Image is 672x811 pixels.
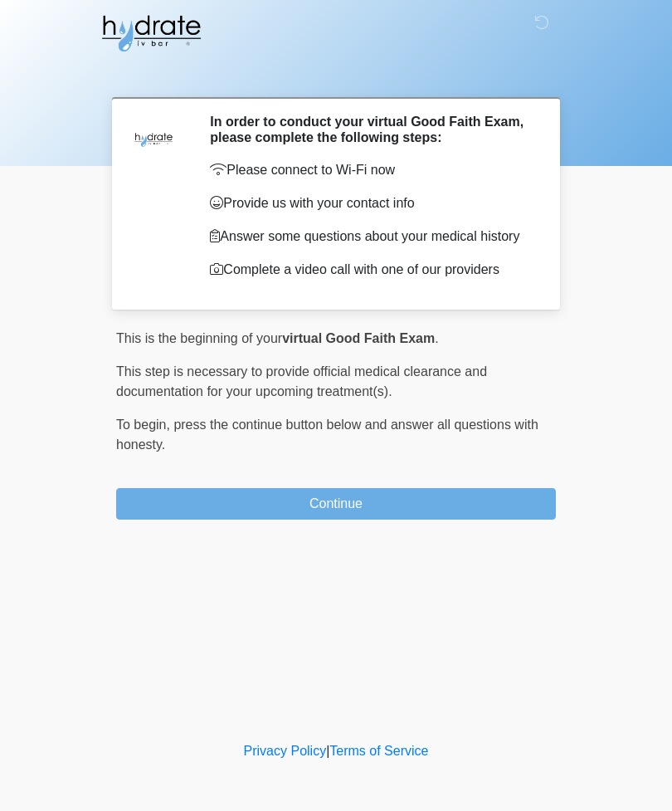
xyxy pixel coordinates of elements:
span: This is the beginning of your [116,331,282,345]
a: | [326,744,329,758]
p: Answer some questions about your medical history [210,227,531,247]
span: press the continue button below and answer all questions with honesty. [116,418,538,452]
p: Please connect to Wi-Fi now [210,160,531,180]
h1: ‎ ‎ ‎ [104,60,568,90]
button: Continue [116,488,556,520]
p: Complete a video call with one of our providers [210,260,531,280]
span: . [435,331,438,345]
a: Terms of Service [329,744,428,758]
span: To begin, [116,418,173,432]
p: Provide us with your contact info [210,193,531,213]
img: Agent Avatar [129,114,178,164]
strong: virtual Good Faith Exam [282,331,435,345]
h2: In order to conduct your virtual Good Faith Exam, please complete the following steps: [210,114,531,145]
img: Hydrate IV Bar - Fort Collins Logo [100,12,202,54]
span: This step is necessary to provide official medical clearance and documentation for your upcoming ... [116,364,487,398]
a: Privacy Policy [244,744,327,758]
